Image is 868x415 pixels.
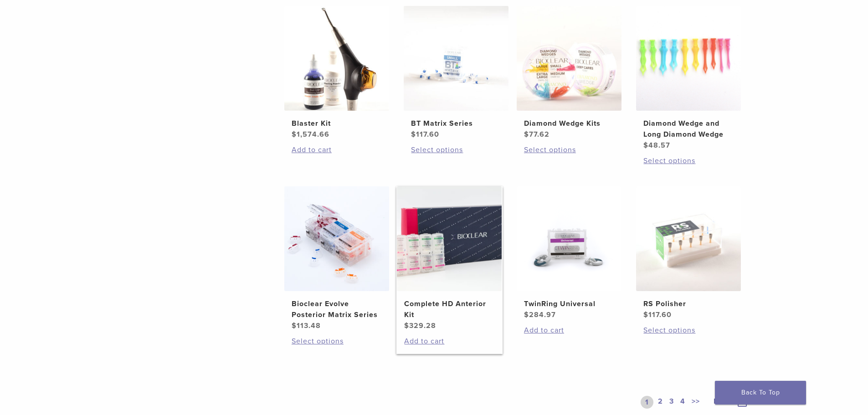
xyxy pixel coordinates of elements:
a: >> [690,396,702,409]
span: $ [524,310,529,319]
h2: Diamond Wedge and Long Diamond Wedge [643,118,734,140]
img: RS Polisher [636,186,741,291]
span: $ [292,130,297,139]
a: Select options for “Diamond Wedge Kits” [524,144,614,155]
span: $ [404,321,409,330]
a: Select options for “Diamond Wedge and Long Diamond Wedge” [643,155,734,166]
img: Blaster Kit [284,6,389,111]
h2: Complete HD Anterior Kit [404,298,494,320]
img: Bioclear Evolve Posterior Matrix Series [284,186,389,291]
a: Select options for “BT Matrix Series” [411,144,501,155]
a: TwinRing UniversalTwinRing Universal $284.97 [516,186,622,320]
h2: RS Polisher [643,298,734,309]
span: $ [643,310,648,319]
a: Add to cart: “Blaster Kit” [292,144,382,155]
a: 4 [678,396,687,409]
h2: Bioclear Evolve Posterior Matrix Series [292,298,382,320]
bdi: 48.57 [643,141,670,150]
a: Add to cart: “TwinRing Universal” [524,325,614,336]
span: $ [292,321,297,330]
a: 3 [668,396,676,409]
h2: Blaster Kit [292,118,382,129]
bdi: 1,574.66 [292,130,329,139]
a: Select options for “RS Polisher” [643,325,734,336]
bdi: 113.48 [292,321,321,330]
a: Diamond Wedge and Long Diamond WedgeDiamond Wedge and Long Diamond Wedge $48.57 [636,6,742,151]
img: Diamond Wedge and Long Diamond Wedge [636,6,741,111]
a: Diamond Wedge KitsDiamond Wedge Kits $77.62 [516,6,622,140]
span: $ [411,130,416,139]
a: Blaster KitBlaster Kit $1,574.66 [284,6,390,140]
h2: Diamond Wedge Kits [524,118,614,129]
img: Complete HD Anterior Kit [397,186,502,291]
span: $ [643,141,648,150]
span: $ [524,130,529,139]
a: Complete HD Anterior KitComplete HD Anterior Kit $329.28 [396,186,503,331]
h2: TwinRing Universal [524,298,614,309]
a: 1 [641,396,653,409]
a: BT Matrix SeriesBT Matrix Series $117.60 [403,6,509,140]
bdi: 329.28 [404,321,436,330]
bdi: 117.60 [643,310,672,319]
h2: BT Matrix Series [411,118,501,129]
a: 2 [656,396,665,409]
a: Back To Top [715,381,806,405]
a: Select options for “Bioclear Evolve Posterior Matrix Series” [292,336,382,347]
a: Add to cart: “Complete HD Anterior Kit” [404,336,494,347]
bdi: 77.62 [524,130,550,139]
img: BT Matrix Series [404,6,508,111]
a: Bioclear Evolve Posterior Matrix SeriesBioclear Evolve Posterior Matrix Series $113.48 [284,186,390,331]
bdi: 284.97 [524,310,556,319]
img: Diamond Wedge Kits [517,6,621,111]
bdi: 117.60 [411,130,439,139]
span: Next [714,397,730,406]
img: TwinRing Universal [517,186,621,291]
a: RS PolisherRS Polisher $117.60 [636,186,742,320]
